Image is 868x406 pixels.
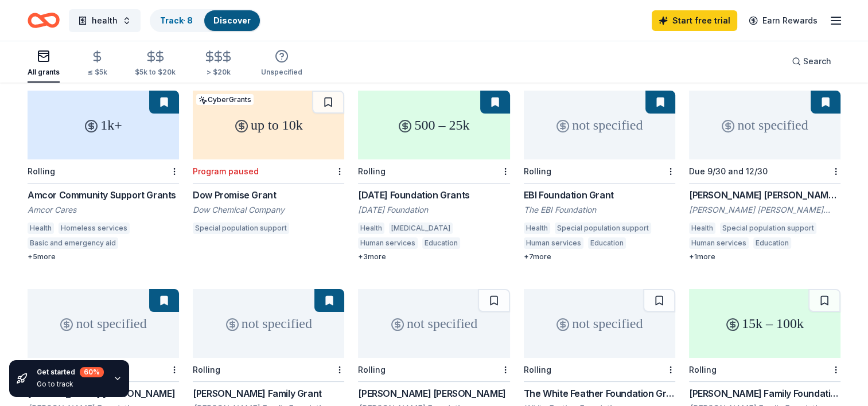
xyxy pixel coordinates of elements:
div: The EBI Foundation [524,204,675,216]
a: Home [28,7,60,34]
div: + 7 more [524,252,675,261]
div: Amcor Cares [28,204,179,216]
div: [PERSON_NAME] [PERSON_NAME] Charitable Foundation [689,204,840,216]
div: not specified [689,91,840,159]
div: [PERSON_NAME] [PERSON_NAME] Charitable Foundation Grant [689,188,840,202]
div: Dow Promise Grant [193,188,344,202]
div: Dow Chemical Company [193,204,344,216]
div: CyberGrants [196,94,254,105]
div: Health [524,222,550,234]
div: + 3 more [358,252,509,261]
div: Special population support [720,222,816,234]
div: Go to track [37,380,104,389]
div: Rolling [193,365,220,374]
button: Unspecified [261,45,302,83]
a: Start free trial [652,10,737,31]
div: not specified [358,289,509,358]
div: Education [753,237,791,249]
div: [MEDICAL_DATA] [389,222,453,234]
a: Earn Rewards [742,10,824,31]
div: Rolling [358,365,386,374]
button: Track· 8Discover [150,9,261,32]
div: Rolling [689,365,717,374]
div: Unspecified [261,68,302,77]
div: Human services [689,237,749,249]
span: Search [803,54,831,68]
div: not specified [193,289,344,358]
div: Education [588,237,626,249]
div: Human services [358,237,418,249]
div: Rolling [358,166,386,176]
div: Rolling [28,166,55,176]
div: Homeless services [59,222,130,234]
div: Education [422,237,460,249]
a: up to 10kCyberGrantsProgram pausedDow Promise GrantDow Chemical CompanySpecial population support [193,91,344,237]
div: [PERSON_NAME] Family Foundation Grants [689,387,840,400]
div: EBI Foundation Grant [524,188,675,202]
div: + 1 more [689,252,840,261]
div: not specified [524,91,675,159]
div: The White Feather Foundation Grant [524,387,675,400]
div: > $20k [203,68,233,77]
div: 60 % [80,367,104,377]
div: Health [358,222,384,234]
div: not specified [524,289,675,358]
span: health [92,14,118,28]
div: $5k to $20k [135,68,176,77]
button: Search [783,50,840,73]
div: up to 10k [193,91,344,159]
div: 1k+ [28,91,179,159]
a: not specifiedRollingEBI Foundation GrantThe EBI FoundationHealthSpecial population supportHuman s... [524,91,675,261]
div: Due 9/30 and 12/30 [689,166,768,176]
div: Program paused [193,166,259,176]
button: health [69,9,141,32]
button: All grants [28,45,60,83]
div: [PERSON_NAME] Family Grant [193,387,344,400]
div: [PERSON_NAME] [PERSON_NAME] [358,387,509,400]
div: 500 – 25k [358,91,509,159]
div: ≤ $5k [87,68,107,77]
a: 1k+RollingAmcor Community Support GrantsAmcor CaresHealthHomeless servicesBasic and emergency aid... [28,91,179,261]
button: $5k to $20k [135,45,176,83]
div: not specified [28,289,179,358]
button: ≤ $5k [87,45,107,83]
a: Discover [213,15,251,25]
div: Health [28,222,54,234]
div: Special population support [555,222,651,234]
div: Amcor Community Support Grants [28,188,179,202]
div: Human services [524,237,583,249]
div: Rolling [524,166,551,176]
button: > $20k [203,45,233,83]
div: All grants [28,68,60,77]
div: Basic and emergency aid [28,237,118,249]
div: Job services [123,237,172,249]
div: Special population support [193,222,289,234]
a: not specifiedDue 9/30 and 12/30[PERSON_NAME] [PERSON_NAME] Charitable Foundation Grant[PERSON_NAM... [689,91,840,261]
div: Get started [37,367,104,377]
div: [DATE] Foundation [358,204,509,216]
div: [DATE] Foundation Grants [358,188,509,202]
div: Health [689,222,715,234]
div: + 5 more [28,252,179,261]
div: 15k – 100k [689,289,840,358]
a: Track· 8 [160,15,193,25]
div: Rolling [524,365,551,374]
a: 500 – 25kRolling[DATE] Foundation Grants[DATE] FoundationHealth[MEDICAL_DATA]Human servicesEducat... [358,91,509,261]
